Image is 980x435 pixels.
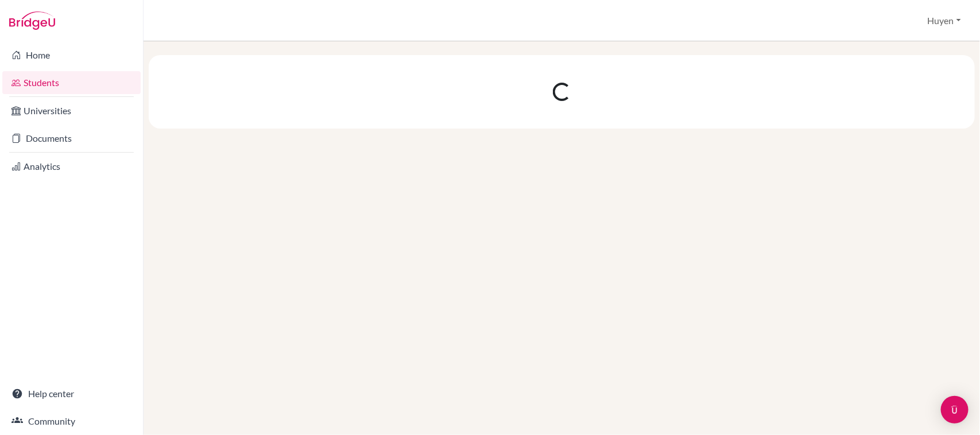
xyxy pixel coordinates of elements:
img: Bridge-U [9,11,55,30]
div: Open Intercom Messenger [941,396,969,424]
a: Students [2,71,141,94]
a: Home [2,44,141,67]
button: Huyen [923,10,966,32]
a: Community [2,410,141,433]
a: Analytics [2,155,141,178]
a: Universities [2,99,141,122]
a: Help center [2,382,141,405]
a: Documents [2,127,141,150]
